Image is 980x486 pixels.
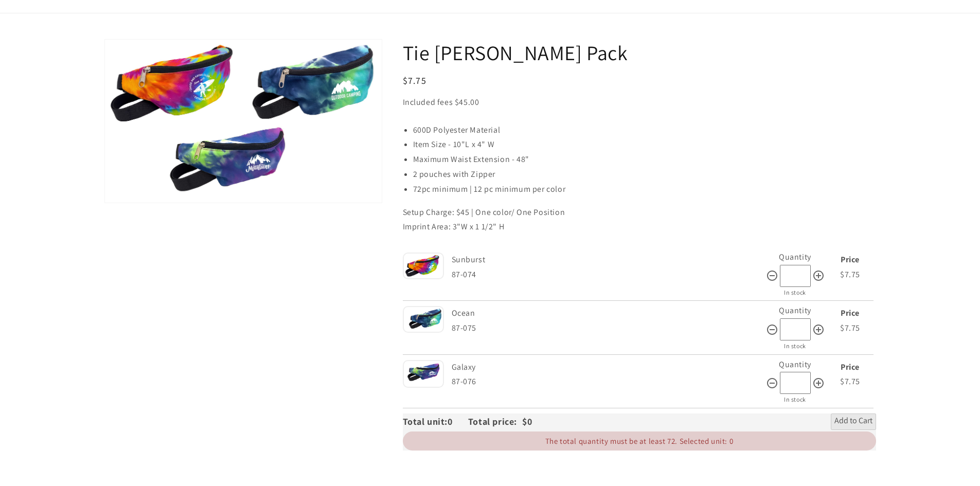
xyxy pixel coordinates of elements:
span: $7.75 [840,269,860,280]
div: The total quantity must be at least 72. Selected unit: 0 [403,431,876,451]
label: Quantity [779,251,811,262]
p: Setup Charge: $45 | One color/ One Position [403,205,876,220]
div: Total unit: Total price: [403,413,522,430]
span: $7.75 [403,75,427,86]
h1: Tie [PERSON_NAME] Pack [403,39,876,66]
p: Imprint Area: 3"W x 1 1/2" H [403,220,876,235]
li: 72pc minimum | 12 pc minimum per color [413,182,876,197]
div: In stock [766,394,825,405]
div: Ocean [452,306,763,321]
li: Maximum Waist Extension - 48" [413,152,876,167]
span: Included fees $45.00 [403,97,479,107]
div: Price [827,360,874,375]
label: Quantity [779,305,811,316]
img: Galaxy [403,360,444,388]
span: $7.75 [840,322,860,333]
img: Sunburst [403,253,444,279]
div: Sunburst [452,253,763,267]
button: Add to Cart [831,413,876,430]
div: 87-075 [452,321,766,336]
label: Quantity [779,359,811,370]
div: In stock [766,340,825,352]
div: 87-076 [452,374,766,389]
li: 600D Polyester Material [413,123,876,138]
div: 87-074 [452,267,766,282]
img: Ocean [403,306,444,333]
li: Item Size - 10"L x 4" W [413,137,876,152]
div: Price [827,306,874,321]
span: Add to Cart [834,416,872,428]
span: 0 [448,416,468,427]
span: $0 [522,416,532,427]
div: In stock [766,287,825,298]
span: $7.75 [840,376,860,387]
div: Price [827,253,874,267]
div: Galaxy [452,360,763,375]
li: 2 pouches with Zipper [413,167,876,182]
